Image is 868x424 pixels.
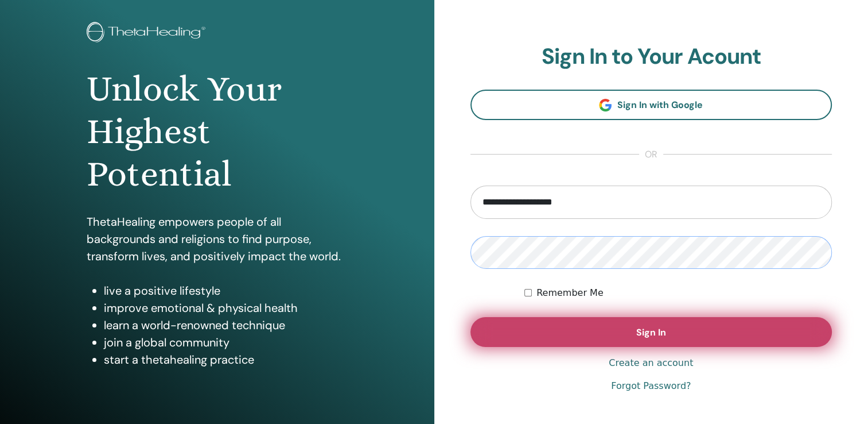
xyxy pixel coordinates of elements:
span: Sign In [636,326,666,338]
div: Keep me authenticated indefinitely or until I manually logout [524,286,832,300]
li: join a global community [104,334,347,351]
a: Forgot Password? [611,379,691,393]
h2: Sign In to Your Acount [470,44,832,70]
li: start a thetahealing practice [104,351,347,368]
a: Create an account [609,356,693,370]
h1: Unlock Your Highest Potential [87,68,347,196]
p: ThetaHealing empowers people of all backgrounds and religions to find purpose, transform lives, a... [87,213,347,265]
li: improve emotional & physical health [104,299,347,317]
a: Sign In with Google [470,90,832,120]
li: live a positive lifestyle [104,282,347,299]
span: Sign In with Google [617,99,703,111]
button: Sign In [470,317,832,347]
span: or [639,148,663,161]
label: Remember Me [536,286,604,300]
li: learn a world-renowned technique [104,317,347,334]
